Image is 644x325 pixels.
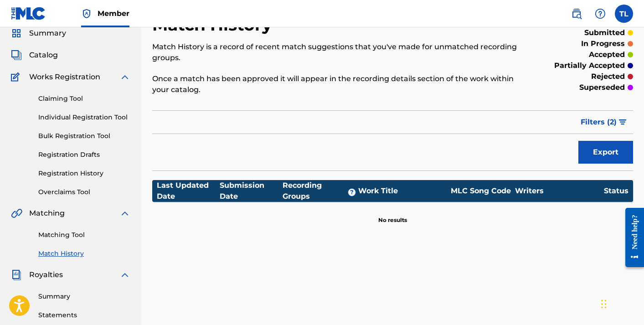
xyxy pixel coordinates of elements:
iframe: Resource Center [618,201,644,274]
span: Matching [29,208,65,219]
img: Catalog [11,50,22,61]
div: Status [604,186,629,196]
img: MLC Logo [11,7,46,20]
a: Match History [38,249,130,258]
iframe: Chat Widget [598,281,644,325]
p: Once a match has been approved it will appear in the recording details section of the work within... [152,73,522,95]
a: Individual Registration Tool [38,113,130,122]
img: expand [119,269,130,280]
a: SummarySummary [11,28,66,39]
span: Filters ( 2 ) [581,117,617,128]
div: Drag [601,290,607,318]
img: Royalties [11,269,22,280]
p: Match History is a record of recent match suggestions that you've made for unmatched recording gr... [152,41,522,63]
a: Public Search [567,5,586,23]
button: Export [578,141,633,164]
a: Claiming Tool [38,94,130,103]
img: expand [119,72,130,83]
p: accepted [589,49,625,60]
img: Summary [11,28,22,39]
img: Matching [11,208,22,219]
p: rejected [591,71,625,82]
span: Summary [29,28,66,39]
div: Writers [515,186,604,196]
a: Registration Drafts [38,150,130,160]
a: CatalogCatalog [11,50,58,61]
a: Statements [38,310,130,320]
span: ? [348,189,355,196]
img: expand [119,208,130,219]
div: MLC Song Code [447,186,515,196]
span: Royalties [29,269,63,280]
p: in progress [581,38,625,49]
img: Works Registration [11,72,23,83]
div: Recording Groups [283,180,358,202]
span: Works Registration [29,72,100,83]
img: help [595,8,606,19]
div: Help [591,5,609,23]
p: superseded [579,82,625,93]
div: Submission Date [220,180,283,202]
div: User Menu [615,5,633,23]
p: partially accepted [554,60,625,71]
img: filter [619,119,627,125]
span: Member [98,8,129,19]
div: Last Updated Date [157,180,220,202]
img: Top Rightsholder [81,8,92,19]
p: No results [378,205,407,224]
a: Overclaims Tool [38,187,130,197]
div: Work Title [358,186,447,196]
a: Summary [38,292,130,301]
img: search [571,8,582,19]
a: Registration History [38,169,130,178]
a: Bulk Registration Tool [38,131,130,141]
span: Catalog [29,50,58,61]
a: Matching Tool [38,230,130,240]
p: submitted [584,27,625,38]
button: Filters (2) [575,111,633,134]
